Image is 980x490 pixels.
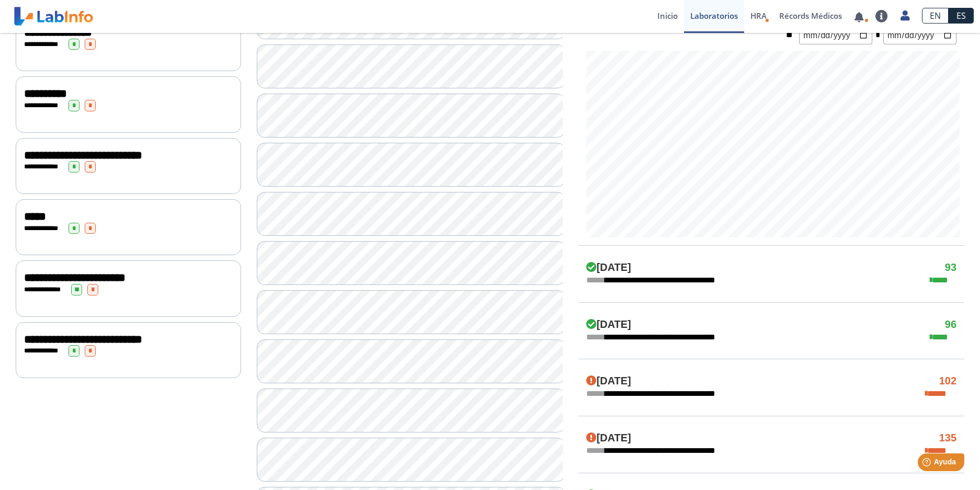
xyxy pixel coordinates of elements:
[799,26,872,44] input: mm/dd/yyyy
[922,8,949,24] a: EN
[945,261,956,274] h4: 93
[945,318,956,331] h4: 96
[586,375,631,388] h4: [DATE]
[586,318,631,331] h4: [DATE]
[939,375,956,388] h4: 102
[750,10,767,21] span: HRA
[586,432,631,445] h4: [DATE]
[949,8,974,24] a: ES
[883,26,956,44] input: mm/dd/yyyy
[939,432,956,445] h4: 135
[586,261,631,274] h4: [DATE]
[887,449,968,478] iframe: Help widget launcher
